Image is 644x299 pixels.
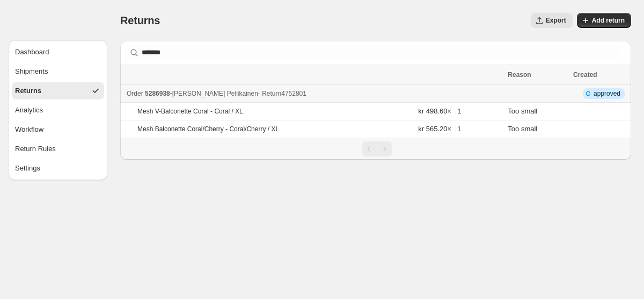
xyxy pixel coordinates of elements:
button: Shipments [12,63,104,80]
td: Too small [504,103,570,120]
td: Too small [504,120,570,138]
span: kr 565.20 × 1 [418,125,461,133]
span: Analytics [15,105,43,116]
button: Add return [577,13,631,28]
button: Dashboard [12,44,104,61]
button: Returns [12,82,104,99]
p: Mesh V-Balconette Coral - Coral / XL [137,107,243,116]
button: Return Rules [12,140,104,158]
span: Order [127,90,143,97]
span: Workflow [15,124,43,135]
button: Settings [12,160,104,177]
button: Export [531,13,573,28]
span: - Return 4752801 [258,90,306,97]
span: Add return [592,16,625,25]
span: Settings [15,163,40,174]
nav: Pagination [120,138,631,160]
span: Created [573,71,597,79]
span: Reason [508,71,531,79]
span: 5286938 [145,90,170,97]
p: Mesh Balconette Coral/Cherry - Coral/Cherry / XL [137,125,279,133]
div: - [127,88,501,99]
span: Returns [120,15,160,26]
span: Returns [15,86,41,96]
button: Analytics [12,102,104,119]
button: Workflow [12,121,104,138]
span: kr 498.60 × 1 [418,107,461,115]
span: Export [546,16,566,25]
span: approved [594,89,620,98]
span: Dashboard [15,47,49,58]
span: [PERSON_NAME] Pellikainen [172,90,258,97]
span: Shipments [15,66,48,77]
span: Return Rules [15,144,56,154]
